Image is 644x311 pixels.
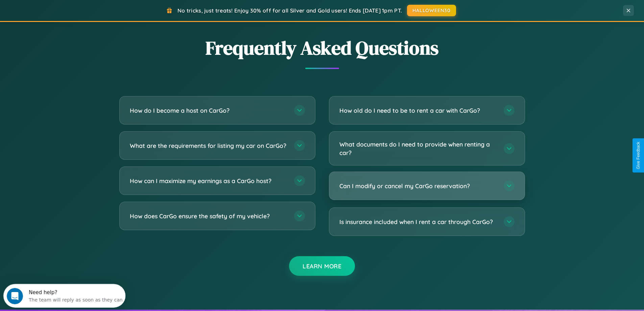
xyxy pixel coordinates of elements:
[25,6,119,11] div: Need help?
[130,106,287,115] h3: How do I become a host on CarGo?
[130,141,287,150] h3: What are the requirements for listing my car on CarGo?
[636,142,641,169] div: Give Feedback
[130,177,287,185] h3: How can I maximize my earnings as a CarGo host?
[177,7,402,14] span: No tricks, just treats! Enjoy 30% off for all Silver and Gold users! Ends [DATE] 1pm PT.
[25,11,119,18] div: The team will reply as soon as they can
[339,218,497,226] h3: Is insurance included when I rent a car through CarGo?
[339,140,497,157] h3: What documents do I need to provide when renting a car?
[119,35,525,61] h2: Frequently Asked Questions
[289,256,355,276] button: Learn More
[3,3,126,21] div: Open Intercom Messenger
[339,106,497,115] h3: How old do I need to be to rent a car with CarGo?
[3,284,125,308] iframe: Intercom live chat discovery launcher
[407,5,456,16] button: HALLOWEEN30
[339,182,497,190] h3: Can I modify or cancel my CarGo reservation?
[130,212,287,220] h3: How does CarGo ensure the safety of my vehicle?
[7,288,23,304] iframe: Intercom live chat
